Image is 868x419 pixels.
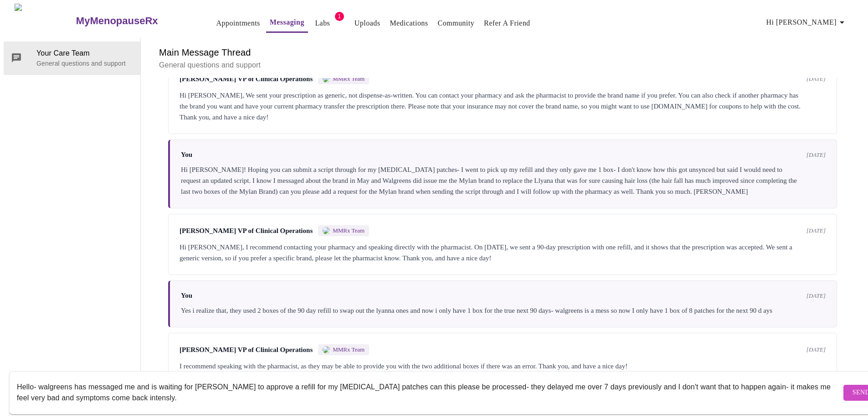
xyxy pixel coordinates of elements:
[181,292,192,300] span: You
[323,75,330,83] img: MMRX
[266,13,308,33] button: Messaging
[17,378,841,407] textarea: Send a message about your appointment
[763,13,851,31] button: Hi [PERSON_NAME]
[180,242,826,264] div: Hi [PERSON_NAME], I recommend contacting your pharmacy and speaking directly with the pharmacist....
[323,227,330,234] img: MMRX
[333,346,365,353] span: MMRx Team
[216,17,260,30] a: Appointments
[36,59,133,68] p: General questions and support
[806,346,826,353] span: [DATE]
[480,14,534,32] button: Refer a Friend
[806,292,826,300] span: [DATE]
[386,14,431,32] button: Medications
[766,16,847,29] span: Hi [PERSON_NAME]
[806,151,826,159] span: [DATE]
[4,41,140,74] div: Your Care TeamGeneral questions and support
[213,14,264,32] button: Appointments
[181,164,826,197] div: Hi [PERSON_NAME]! Hoping you can submit a script through for my [MEDICAL_DATA] patches- I went to...
[36,48,133,59] span: Your Care Team
[180,361,826,372] div: I recommend speaking with the pharmacist, as they may be able to provide you with the two additio...
[159,45,846,60] h6: Main Message Thread
[333,227,365,234] span: MMRx Team
[333,75,365,83] span: MMRx Team
[323,346,330,353] img: MMRX
[76,15,158,27] h3: MyMenopauseRx
[806,227,826,234] span: [DATE]
[180,75,313,83] span: [PERSON_NAME] VP of Clinical Operations
[335,12,344,21] span: 1
[438,17,475,30] a: Community
[390,17,428,30] a: Medications
[351,14,384,32] button: Uploads
[484,17,530,30] a: Refer a Friend
[434,14,478,32] button: Community
[354,17,380,30] a: Uploads
[159,60,846,71] p: General questions and support
[180,90,826,123] div: Hi [PERSON_NAME], We sent your prescription as generic, not dispense-as-written. You can contact ...
[270,16,304,29] a: Messaging
[806,75,826,83] span: [DATE]
[308,14,337,32] button: Labs
[180,227,313,235] span: [PERSON_NAME] VP of Clinical Operations
[180,346,313,354] span: [PERSON_NAME] VP of Clinical Operations
[15,4,75,38] img: MyMenopauseRx Logo
[75,5,194,37] a: MyMenopauseRx
[181,305,826,316] div: Yes i realize that, they used 2 boxes of the 90 day refill to swap out the lyanna ones and now i ...
[315,17,330,30] a: Labs
[181,151,192,159] span: You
